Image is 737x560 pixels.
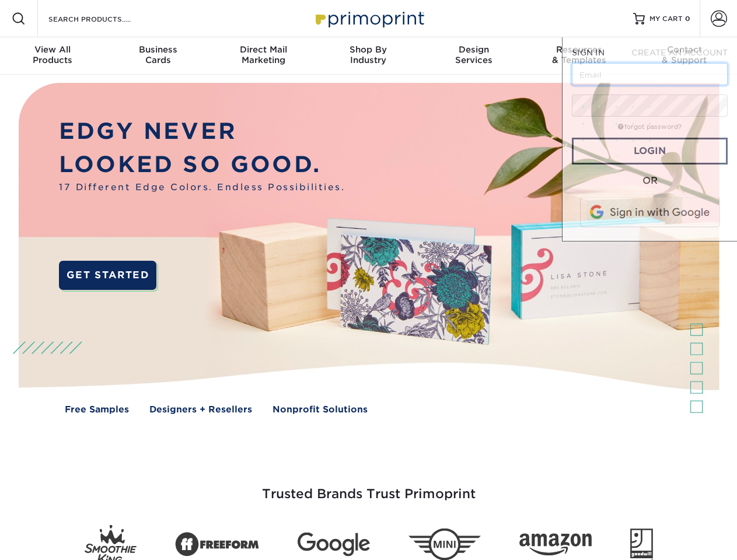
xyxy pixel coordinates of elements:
div: OR [572,174,728,188]
a: DesignServices [421,37,526,75]
a: Login [572,138,728,164]
img: Primoprint [310,6,427,31]
a: Shop ByIndustry [316,37,421,75]
span: 0 [685,15,690,23]
iframe: Google Customer Reviews [3,524,99,556]
a: forgot password? [618,123,682,131]
span: CREATE AN ACCOUNT [631,48,728,57]
a: Resources& Templates [526,37,631,75]
span: SIGN IN [572,48,605,57]
div: Marketing [211,44,316,65]
p: LOOKED SO GOOD. [59,148,345,181]
img: Goodwill [630,528,653,560]
a: Free Samples [65,403,129,416]
p: EDGY NEVER [59,115,345,148]
input: SEARCH PRODUCTS..... [47,12,161,26]
span: Direct Mail [211,44,316,55]
a: BusinessCards [105,37,210,75]
span: Shop By [316,44,421,55]
div: Services [421,44,526,65]
span: MY CART [649,14,683,24]
img: Amazon [519,534,592,556]
img: Google [298,533,370,556]
span: Business [105,44,210,55]
div: & Templates [526,44,631,65]
a: Direct MailMarketing [211,37,316,75]
div: Industry [316,44,421,65]
span: Design [421,44,526,55]
a: Nonprofit Solutions [273,403,368,416]
div: Cards [105,44,210,65]
span: Resources [526,44,631,55]
a: Designers + Resellers [149,403,252,416]
input: Email [572,63,728,85]
a: GET STARTED [59,261,156,290]
span: 17 Different Edge Colors. Endless Possibilities. [59,181,345,194]
h3: Trusted Brands Trust Primoprint [27,459,710,516]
